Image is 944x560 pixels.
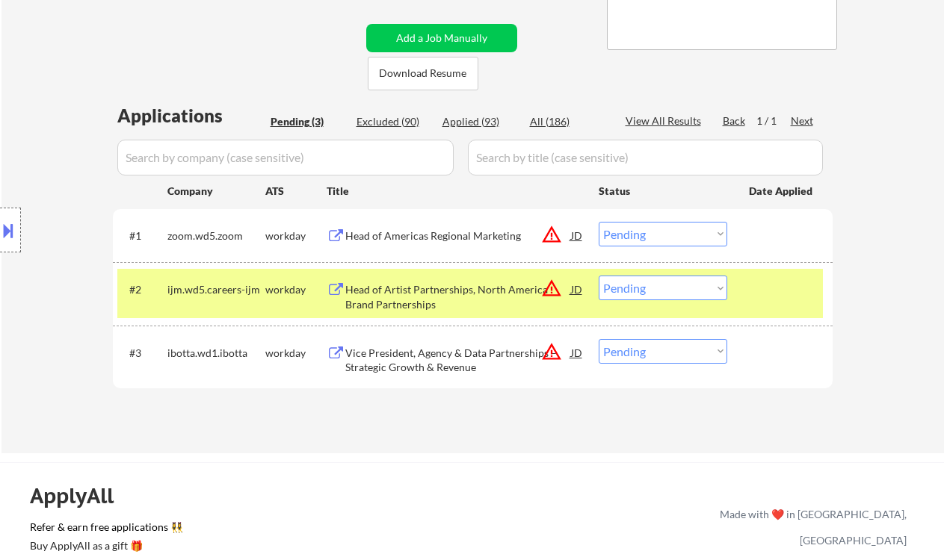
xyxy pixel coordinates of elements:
div: View All Results [626,113,706,128]
div: Vice President, Agency & Data Partnerships – Strategic Growth & Revenue [345,346,571,375]
input: Search by title (case sensitive) [468,140,823,175]
div: Back [723,113,747,128]
button: Download Resume [368,57,478,90]
div: ATS [265,184,327,199]
div: Head of Artist Partnerships, North America Brand Partnerships [345,282,571,311]
div: Made with ❤️ in [GEOGRAPHIC_DATA], [GEOGRAPHIC_DATA] [714,501,907,553]
div: JD [570,339,584,366]
div: Status [599,177,727,204]
div: workday [265,282,327,297]
button: warning_amber [541,278,562,299]
div: Date Applied [749,184,815,199]
div: Pending (3) [271,114,345,129]
div: JD [570,222,584,249]
div: Next [791,113,815,128]
div: workday [265,228,327,243]
input: Search by company (case sensitive) [117,140,454,175]
button: warning_amber [541,341,562,362]
div: 1 / 1 [756,113,791,128]
div: ApplyAll [30,483,131,508]
div: All (186) [530,114,605,129]
div: JD [570,276,584,302]
div: workday [265,346,327,361]
div: Head of Americas Regional Marketing [345,228,571,243]
div: Title [327,184,584,199]
button: warning_amber [541,224,562,245]
button: Add a Job Manually [366,24,517,52]
a: Refer & earn free applications 👯‍♀️ [30,522,407,538]
a: Buy ApplyAll as a gift 🎁 [30,538,179,556]
div: Buy ApplyAll as a gift 🎁 [30,541,179,551]
div: Applied (93) [442,114,517,129]
div: Excluded (90) [357,114,431,129]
